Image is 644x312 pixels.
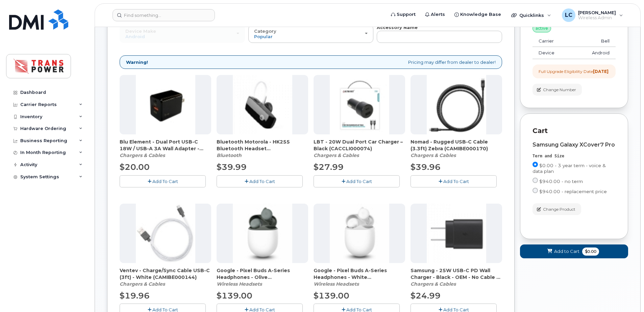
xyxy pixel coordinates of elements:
[532,178,538,183] input: $940.00 - no term
[532,203,581,215] button: Change Product
[397,11,416,18] span: Support
[532,188,538,193] input: $940.00 - replacement price
[120,291,150,301] span: $19.96
[573,47,616,59] td: Android
[411,291,441,301] span: $24.99
[532,35,573,47] td: Carrier
[120,175,206,187] button: Add To Cart
[539,179,583,184] span: $940.00 - no term
[539,69,609,74] div: Full Upgrade Eligibility Date
[532,24,551,32] div: active
[532,47,573,59] td: Device
[113,9,215,21] input: Find something...
[450,8,506,21] a: Knowledge Base
[314,152,359,158] em: Chargers & Cables
[217,267,308,287] div: Google - Pixel Buds A-Series Headphones - Olive (CAHEBE000050)
[254,34,273,39] span: Popular
[330,75,389,134] img: accessory36215.JPG
[443,179,469,184] span: Add To Cart
[120,138,211,152] span: Blu Element - Dual Port USB-C 18W / USB-A 3A Wall Adapter - Black (Bulk) (CAHCPZ000077)
[411,138,502,152] span: Nomad - Rugged USB-C Cable (3.3ft) Zebra (CAMIBE000170)
[573,35,616,47] td: Bell
[152,179,178,184] span: Add To Cart
[217,138,308,159] div: Bluetooth Motorola - HK255 Bluetooth Headset (CABTBE000046)
[543,206,575,212] span: Change Product
[532,126,616,136] p: Cart
[411,267,502,281] span: Samsung - 25W USB-C PD Wall Charger - Black - OEM - No Cable - (CAHCPZ000081)
[233,75,292,134] img: accessory36212.JPG
[411,267,502,287] div: Samsung - 25W USB-C PD Wall Charger - Black - OEM - No Cable - (CAHCPZ000081)
[431,11,445,18] span: Alerts
[233,204,292,263] img: accessory36787.JPG
[330,204,389,263] img: accessory36788.JPG
[126,59,148,66] strong: Warning!
[120,267,211,281] span: Ventev - Charge/Sync Cable USB-C (3ft) - White (CAMIBE000144)
[217,175,303,187] button: Add To Cart
[217,152,242,158] em: Bluetooth
[314,291,349,301] span: $139.00
[120,281,165,287] em: Chargers & Cables
[532,153,616,159] div: Term and Size
[217,162,247,172] span: $39.99
[411,162,441,172] span: $39.96
[120,267,211,287] div: Ventev - Charge/Sync Cable USB-C (3ft) - White (CAMIBE000144)
[520,244,628,258] button: Add to Cart $0.00
[217,281,262,287] em: Wireless Headsets
[314,267,405,281] span: Google - Pixel Buds A-Series Headphones - White (CAHEBE000049)
[217,291,252,301] span: $139.00
[120,152,165,158] em: Chargers & Cables
[120,162,150,172] span: $20.00
[136,75,195,134] img: accessory36707.JPG
[120,138,211,159] div: Blu Element - Dual Port USB-C 18W / USB-A 3A Wall Adapter - Black (Bulk) (CAHCPZ000077)
[578,10,616,15] span: [PERSON_NAME]
[314,138,405,159] div: LBT - 20W Dual Port Car Charger – Black (CACCLI000074)
[543,87,576,93] span: Change Number
[582,248,599,256] span: $0.00
[120,55,502,69] div: Pricing may differ from dealer to dealer!
[314,162,344,172] span: $27.99
[578,15,616,21] span: Wireless Admin
[314,267,405,287] div: Google - Pixel Buds A-Series Headphones - White (CAHEBE000049)
[346,179,372,184] span: Add To Cart
[532,162,538,167] input: $0.00 - 3 year term - voice & data plan
[217,138,308,152] span: Bluetooth Motorola - HK255 Bluetooth Headset (CABTBE000046)
[377,25,418,30] strong: Accessory Name
[136,204,195,263] img: accessory36552.JPG
[386,8,420,21] a: Support
[506,8,556,22] div: Quicklinks
[427,204,486,263] img: accessory36708.JPG
[314,175,400,187] button: Add To Cart
[532,142,616,148] div: Samsung Galaxy XCover7 Pro
[249,179,275,184] span: Add To Cart
[411,281,456,287] em: Chargers & Cables
[427,75,486,134] img: accessory36548.JPG
[532,84,582,96] button: Change Number
[593,69,609,74] strong: [DATE]
[539,189,607,194] span: $940.00 - replacement price
[565,11,572,19] span: LC
[217,267,308,281] span: Google - Pixel Buds A-Series Headphones - Olive (CAHEBE000050)
[254,28,276,34] span: Category
[314,281,359,287] em: Wireless Headsets
[554,248,579,255] span: Add to Cart
[460,11,501,18] span: Knowledge Base
[411,175,497,187] button: Add To Cart
[248,25,374,43] button: Category Popular
[532,163,606,174] span: $0.00 - 3 year term - voice & data plan
[314,138,405,152] span: LBT - 20W Dual Port Car Charger – Black (CACCLI000074)
[557,8,628,22] div: Liam Crichton
[420,8,450,21] a: Alerts
[411,138,502,159] div: Nomad - Rugged USB-C Cable (3.3ft) Zebra (CAMIBE000170)
[519,12,544,18] span: Quicklinks
[411,152,456,158] em: Chargers & Cables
